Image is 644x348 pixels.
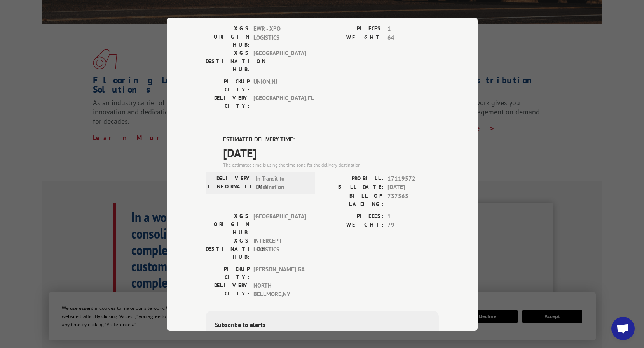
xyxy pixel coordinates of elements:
[253,94,306,110] span: [GEOGRAPHIC_DATA] , FL
[322,25,384,33] label: PIECES:
[206,265,250,281] label: PICKUP CITY:
[322,221,384,230] label: WEIGHT:
[206,77,250,94] label: PICKUP CITY:
[387,33,439,42] span: 64
[322,33,384,42] label: WEIGHT:
[206,25,250,49] label: XGS ORIGIN HUB:
[322,174,384,183] label: PROBILL:
[206,212,250,236] label: XGS ORIGIN HUB:
[322,212,384,221] label: PIECES:
[253,265,306,281] span: [PERSON_NAME] , GA
[322,192,384,208] label: BILL OF LADING:
[206,236,250,261] label: XGS DESTINATION HUB:
[206,281,250,299] label: DELIVERY CITY:
[387,4,439,21] span: 737565
[223,161,439,168] div: The estimated time is using the time zone for the delivery destination.
[253,281,306,299] span: NORTH BELLMORE , NY
[253,212,306,236] span: [GEOGRAPHIC_DATA]
[206,49,250,74] label: XGS DESTINATION HUB:
[208,174,252,192] label: DELIVERY INFORMATION:
[253,236,306,261] span: INTERCEPT LOGISTICS
[387,221,439,230] span: 79
[253,49,306,74] span: [GEOGRAPHIC_DATA]
[215,320,429,331] div: Subscribe to alerts
[387,174,439,183] span: 17119572
[387,212,439,221] span: 1
[256,174,308,192] span: In Transit to Destination
[223,135,439,144] label: ESTIMATED DELIVERY TIME:
[223,144,439,161] span: [DATE]
[387,183,439,192] span: [DATE]
[253,25,306,49] span: EWR - XPO LOGISTICS
[322,183,384,192] label: BILL DATE:
[322,4,384,21] label: BILL OF LADING:
[206,94,250,110] label: DELIVERY CITY:
[387,192,439,208] span: 737565
[387,25,439,33] span: 1
[611,317,635,340] a: Open chat
[253,77,306,94] span: UNION , NJ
